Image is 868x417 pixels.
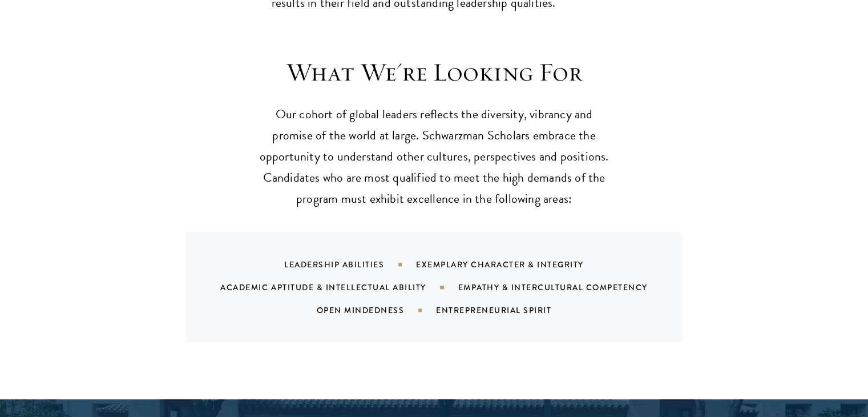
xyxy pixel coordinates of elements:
[220,282,458,293] div: Academic Aptitude & Intellectual Ability
[284,259,416,270] div: Leadership Abilities
[416,259,612,270] div: Exemplary Character & Integrity
[257,104,611,210] p: Our cohort of global leaders reflects the diversity, vibrancy and promise of the world at large. ...
[257,57,611,89] h3: What We're Looking For
[458,282,676,293] div: Empathy & Intercultural Competency
[436,304,580,316] div: Entrepreneurial Spirit
[317,304,437,316] div: Open Mindedness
